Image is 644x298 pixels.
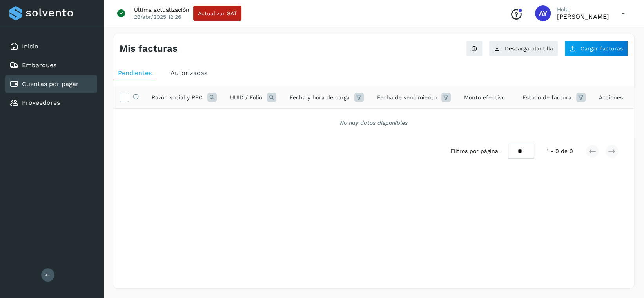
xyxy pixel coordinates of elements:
span: Razón social y RFC [152,93,203,102]
button: Actualizar SAT [193,6,241,21]
div: Embarques [5,57,97,74]
a: Inicio [22,43,38,50]
div: Proveedores [5,94,97,111]
div: Cuentas por pagar [5,75,97,93]
a: Embarques [22,61,56,69]
span: Fecha y hora de carga [290,93,350,102]
button: Descarga plantilla [489,40,558,57]
div: Inicio [5,38,97,55]
span: Descarga plantilla [505,46,553,51]
span: 1 - 0 de 0 [547,147,573,155]
p: 23/abr/2025 12:26 [134,13,181,20]
p: Andrea Yamilet Hernández [557,13,609,20]
p: Hola, [557,6,609,13]
h4: Mis facturas [120,43,178,54]
span: Acciones [599,93,623,102]
a: Proveedores [22,99,60,106]
span: Autorizadas [171,69,207,77]
div: No hay datos disponibles [123,119,624,127]
button: Cargar facturas [564,40,628,57]
span: Filtros por página : [450,147,502,155]
span: Pendientes [118,69,152,77]
span: Estado de factura [522,93,571,102]
a: Cuentas por pagar [22,80,79,88]
span: Cargar facturas [581,46,623,51]
p: Última actualización [134,6,189,13]
span: Monto efectivo [464,93,504,102]
span: UUID / Folio [230,93,262,102]
span: Actualizar SAT [198,11,237,16]
span: Fecha de vencimiento [377,93,437,102]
